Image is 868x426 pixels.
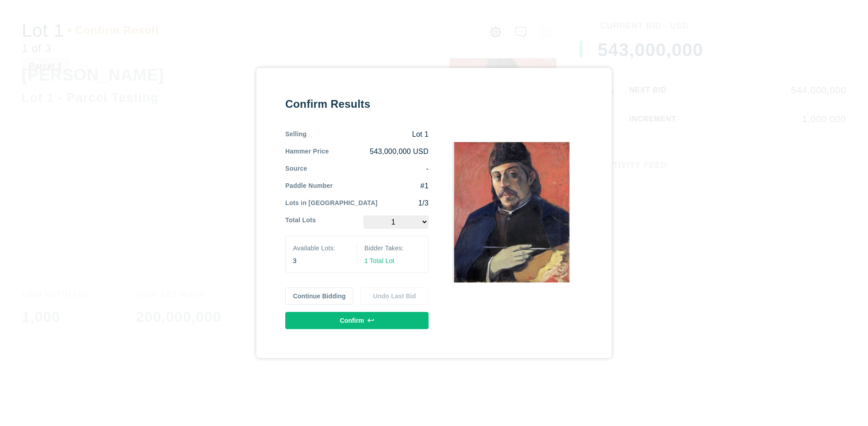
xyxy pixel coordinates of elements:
div: Paddle Number [285,181,333,191]
div: - [307,164,429,174]
button: Confirm [285,312,429,329]
div: Lot 1 [307,129,429,139]
div: Bidder Takes: [364,244,421,253]
div: Hammer Price [285,147,329,157]
div: Available Lots: [293,244,349,253]
div: Total Lots [285,215,316,229]
button: Continue Bidding [285,287,354,305]
div: Source [285,164,307,174]
button: Undo Last Bid [360,287,429,305]
div: Selling [285,129,307,139]
div: 3 [293,256,349,265]
span: 1 Total Lot [364,257,394,264]
div: Lots in [GEOGRAPHIC_DATA] [285,198,377,208]
div: 543,000,000 USD [329,147,429,157]
div: #1 [333,181,429,191]
div: 1/3 [377,198,429,208]
div: Confirm Results [285,97,429,111]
